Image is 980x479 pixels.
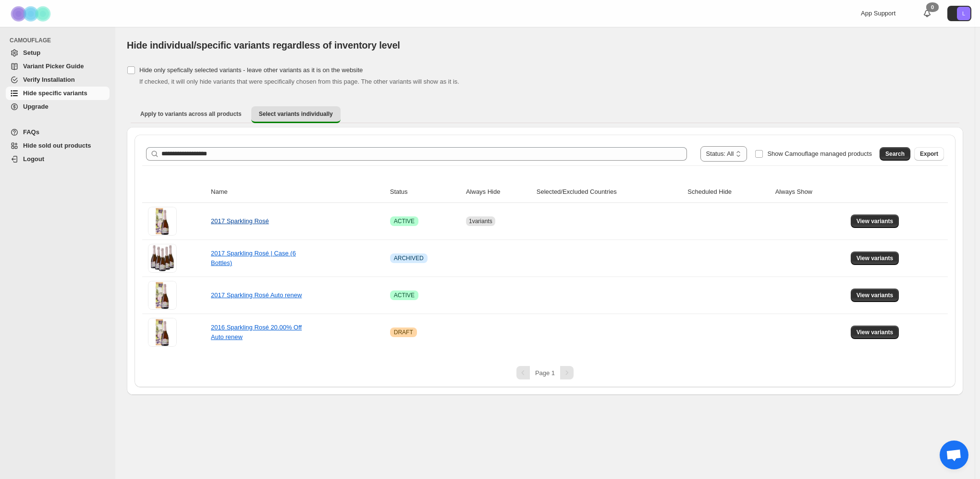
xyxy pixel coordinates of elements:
th: Scheduled Hide [685,181,772,203]
div: Select variants individually [127,127,963,395]
span: FAQs [23,128,39,136]
a: Setup [6,46,110,60]
a: Hide specific variants [6,87,110,100]
span: Verify Installation [23,76,75,83]
a: Logout [6,152,110,166]
a: Variant Picker Guide [6,60,110,73]
a: Verify Installation [6,73,110,87]
span: Hide sold out products [23,142,91,149]
span: View variants [857,291,894,299]
img: Camouflage [8,0,56,27]
span: Search [885,150,905,158]
button: Select variants individually [251,106,341,123]
nav: Pagination [142,366,948,379]
span: ACTIVE [394,291,415,299]
div: 0 [926,2,939,12]
a: 0 [922,9,932,18]
span: Setup [23,49,40,56]
span: View variants [857,328,894,336]
span: Upgrade [23,103,49,110]
span: If checked, it will only hide variants that were specifically chosen from this page. The other va... [139,78,459,85]
span: Hide only spefically selected variants - leave other variants as it is on the website [139,66,363,74]
th: Selected/Excluded Countries [534,181,685,203]
button: View variants [851,214,899,228]
span: ACTIVE [394,217,415,225]
a: 2016 Sparkling Rosé 20.00% Off Auto renew [211,324,302,340]
span: Variant Picker Guide [23,63,84,70]
a: 2017 Sparkling Rosé [211,217,269,225]
span: Select variants individually [259,110,333,118]
button: Apply to variants across all products [133,106,249,122]
button: View variants [851,252,899,265]
a: 2017 Sparkling Rosé | Case (6 Bottles) [211,250,296,266]
img: 2017 Sparkling Rosé Auto renew [148,281,177,310]
a: FAQs [6,126,110,139]
th: Name [208,181,387,203]
span: View variants [857,217,894,225]
span: Hide individual/specific variants regardless of inventory level [127,40,400,50]
span: Export [920,150,938,158]
text: L [962,11,965,16]
span: ARCHIVED [394,254,424,262]
span: CAMOUFLAGE [10,37,110,44]
a: Upgrade [6,100,110,113]
span: Hide specific variants [23,89,87,97]
span: Logout [23,155,44,163]
span: Page 1 [535,369,555,377]
span: Apply to variants across all products [140,110,242,118]
th: Status [387,181,463,203]
button: Avatar with initials L [947,6,971,21]
span: 1 variants [469,218,492,225]
button: Search [880,147,910,161]
img: 2017 Sparkling Rosé [148,207,177,236]
a: Hide sold out products [6,139,110,152]
span: View variants [857,254,894,262]
img: 2017 Sparkling Rosé | Case (6 Bottles) [148,244,177,273]
span: Show Camouflage managed products [767,150,872,157]
button: View variants [851,326,899,339]
th: Always Hide [463,181,534,203]
span: Avatar with initials L [957,7,970,20]
button: View variants [851,289,899,302]
img: 2016 Sparkling Rosé 20.00% Off Auto renew [148,318,177,347]
button: Export [914,147,944,161]
a: 2017 Sparkling Rosé Auto renew [211,291,302,299]
th: Always Show [772,181,848,203]
span: App Support [861,10,895,17]
div: Open chat [940,441,968,469]
span: DRAFT [394,328,413,336]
